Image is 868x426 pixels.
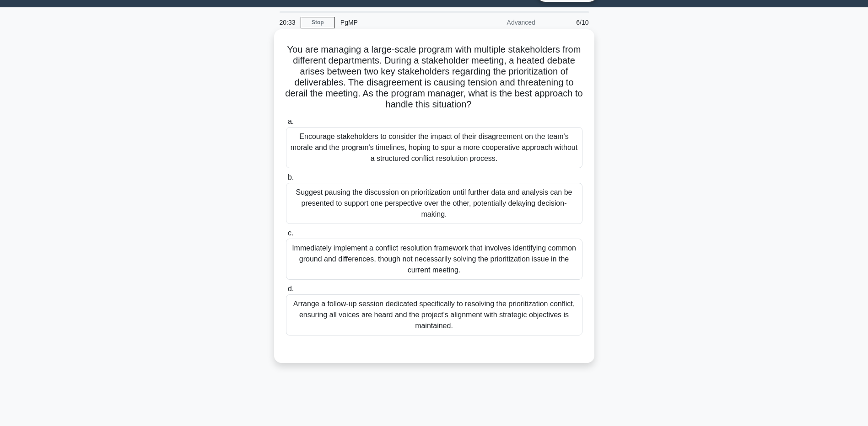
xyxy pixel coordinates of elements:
[301,17,335,28] a: Stop
[288,173,294,181] span: b.
[285,44,583,111] h5: You are managing a large-scale program with multiple stakeholders from different departments. Dur...
[286,239,582,280] div: Immediately implement a conflict resolution framework that involves identifying common ground and...
[288,229,293,237] span: c.
[286,294,582,335] div: Arrange a follow-up session dedicated specifically to resolving the prioritization conflict, ensu...
[461,13,541,32] div: Advanced
[286,127,582,168] div: Encourage stakeholders to consider the impact of their disagreement on the team's morale and the ...
[286,183,582,224] div: Suggest pausing the discussion on prioritization until further data and analysis can be presented...
[335,13,461,32] div: PgMP
[288,285,294,293] span: d.
[288,117,294,125] span: a.
[274,13,301,32] div: 20:33
[541,13,594,32] div: 6/10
